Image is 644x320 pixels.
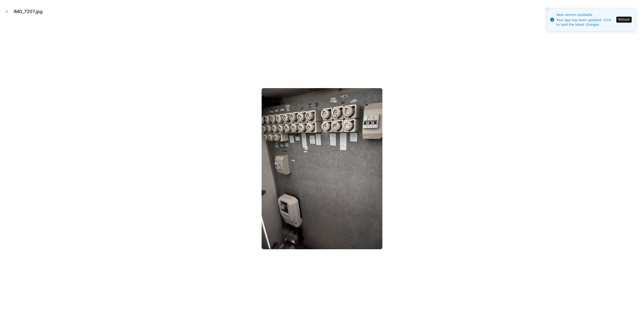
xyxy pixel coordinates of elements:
[545,7,550,12] button: Close toast
[556,18,615,27] div: Your app has been updated. Click to load the latest changes
[4,9,10,14] button: Close modal
[262,88,382,249] img: IMG_7207.jpg
[556,12,615,17] div: New version available
[14,8,47,15] div: IMG_7207.jpg
[616,17,632,23] button: Refresh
